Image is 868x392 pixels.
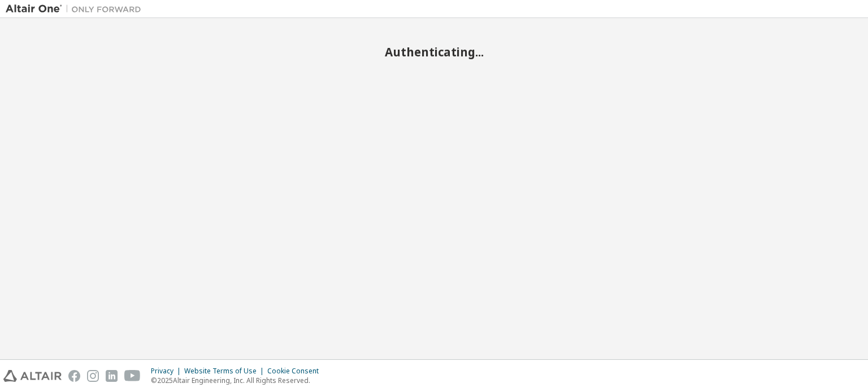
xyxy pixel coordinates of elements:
[87,370,99,382] img: instagram.svg
[6,45,862,59] h2: Authenticating...
[151,376,325,385] p: © 2025 Altair Engineering, Inc. All Rights Reserved.
[267,367,325,376] div: Cookie Consent
[3,370,62,382] img: altair_logo.svg
[184,367,267,376] div: Website Terms of Use
[124,370,141,382] img: youtube.svg
[68,370,80,382] img: facebook.svg
[6,3,147,15] img: Altair One
[151,367,184,376] div: Privacy
[106,370,118,382] img: linkedin.svg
